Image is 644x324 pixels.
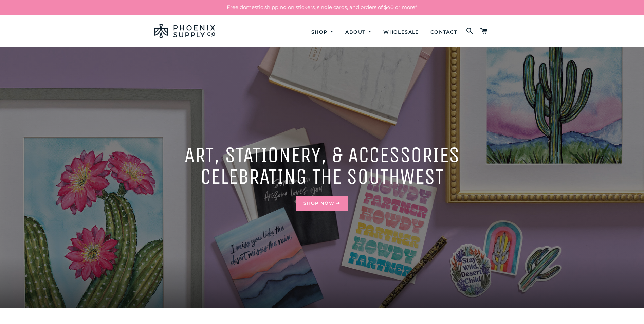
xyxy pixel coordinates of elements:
[378,23,424,41] a: Wholesale
[296,196,347,211] a: Shop Now ➔
[154,24,215,38] img: Phoenix Supply Co.
[425,23,462,41] a: Contact
[340,23,377,41] a: About
[154,144,490,187] h2: Art, Stationery, & accessories celebrating the southwest
[306,23,339,41] a: Shop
